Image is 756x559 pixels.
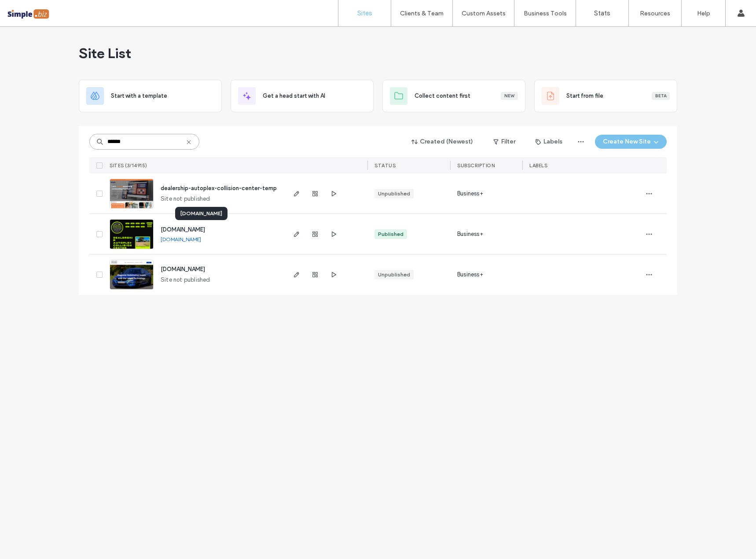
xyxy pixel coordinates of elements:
span: Business+ [457,270,483,279]
div: Collect content firstNew [382,80,525,112]
span: SUBSCRIPTION [457,162,495,169]
span: Business+ [457,189,483,198]
a: [DOMAIN_NAME] [161,236,201,243]
div: New [501,92,518,100]
button: Filter [484,135,524,149]
span: Start with a template [111,92,167,100]
label: Resources [640,10,670,17]
a: [DOMAIN_NAME] [161,266,205,272]
button: Labels [528,135,570,149]
span: Get a head start with AI [263,92,325,100]
label: Clients & Team [400,10,444,17]
div: Unpublished [378,190,410,198]
span: Site not published [161,276,210,284]
div: Beta [652,92,670,100]
span: Site not published [161,195,210,203]
a: dealership-autoplex-collision-center-temp [161,185,277,191]
span: STATUS [374,162,396,169]
div: Start with a template [79,80,222,112]
span: LABELS [529,162,547,169]
label: Help [697,10,710,17]
label: Custom Assets [462,10,506,17]
a: [DOMAIN_NAME] [161,226,205,233]
div: Get a head start with AI [231,80,374,112]
button: Created (Newest) [404,135,481,149]
div: Unpublished [378,271,410,279]
span: SITES (3/14915) [110,162,147,169]
label: Sites [357,9,372,17]
div: [DOMAIN_NAME] [175,207,228,220]
span: Start from file [566,92,603,100]
button: Create New Site [595,135,667,149]
div: Start from fileBeta [534,80,677,112]
label: Business Tools [524,10,567,17]
div: Published [378,230,404,238]
span: Help [20,6,38,14]
span: Site List [79,44,131,62]
span: Collect content first [415,92,470,100]
span: Business+ [457,230,483,239]
label: Stats [594,9,610,17]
